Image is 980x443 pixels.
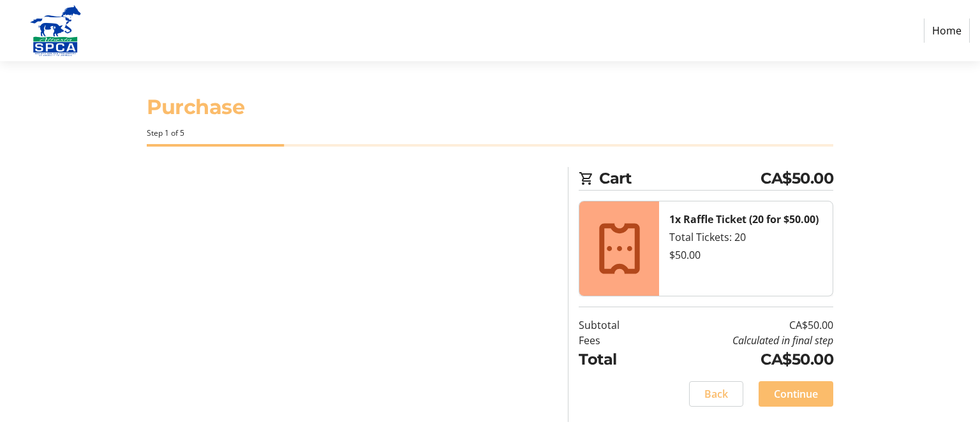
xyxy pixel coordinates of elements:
[10,5,101,56] img: Alberta SPCA's Logo
[759,381,833,407] button: Continue
[689,381,743,407] button: Back
[761,167,833,190] span: CA$50.00
[774,386,818,402] span: Continue
[579,333,652,348] td: Fees
[147,92,833,122] h1: Purchase
[579,317,652,333] td: Subtotal
[652,333,833,348] td: Calculated in final step
[669,247,822,263] div: $50.00
[579,348,652,371] td: Total
[704,386,728,402] span: Back
[652,317,833,333] td: CA$50.00
[669,212,819,226] strong: 1x Raffle Ticket (20 for $50.00)
[669,229,822,245] div: Total Tickets: 20
[652,348,833,371] td: CA$50.00
[147,127,833,139] div: Step 1 of 5
[924,18,970,43] a: Home
[599,167,761,190] span: Cart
